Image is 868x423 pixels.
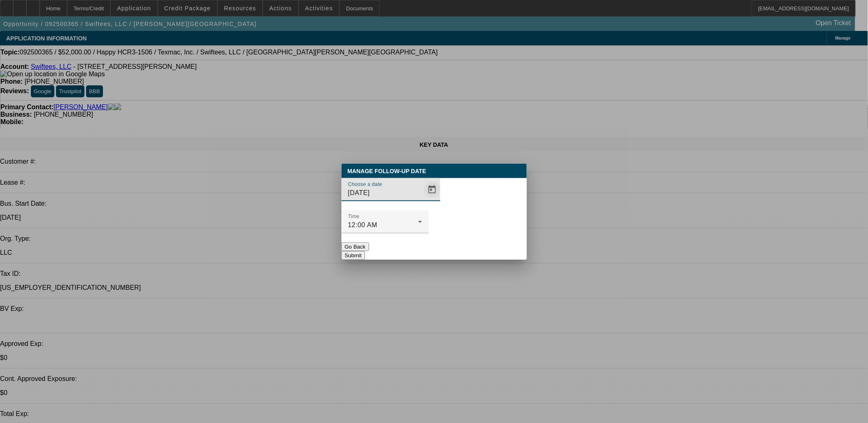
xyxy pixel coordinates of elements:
mat-label: Choose a date [348,181,382,187]
button: Go Back [342,242,369,251]
span: Manage Follow-Up Date [348,168,426,174]
button: Open calendar [424,181,440,198]
span: 12:00 AM [348,221,378,228]
button: Submit [342,251,365,260]
mat-label: Time [348,214,360,219]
